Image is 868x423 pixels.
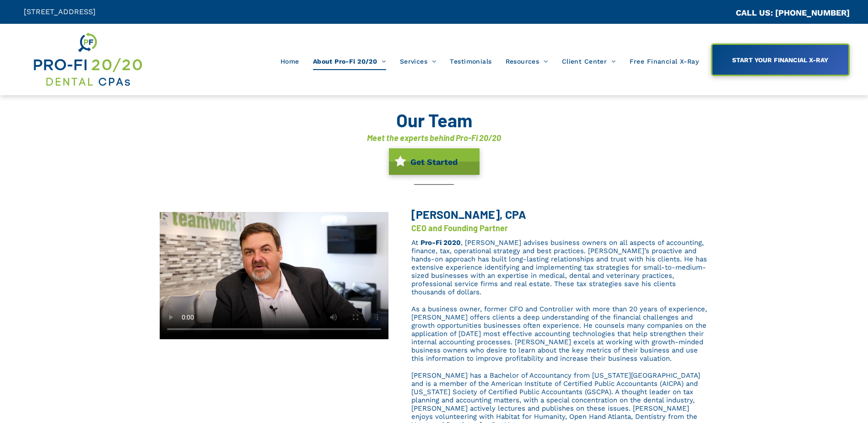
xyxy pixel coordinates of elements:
a: Resources [499,53,555,70]
a: About Pro-Fi 20/20 [306,53,393,70]
a: Home [274,53,306,70]
a: Free Financial X-Ray [623,53,706,70]
a: Testimonials [443,53,498,70]
span: Get Started [407,152,461,171]
font: Meet the experts behind Pro-Fi 20/20 [367,133,501,143]
a: Pro-Fi 2020 [421,239,461,247]
font: Our Team [396,109,472,131]
a: START YOUR FINANCIAL X-RAY [711,43,850,76]
span: START YOUR FINANCIAL X-RAY [729,52,831,68]
span: [PERSON_NAME], CPA [411,207,526,221]
span: As a business owner, former CFO and Controller with more than 20 years of experience, [PERSON_NAM... [411,305,707,363]
font: CEO and Founding Partner [411,223,508,233]
a: CALL US: [PHONE_NUMBER] [736,8,850,17]
span: CA::CALLC [697,9,736,17]
a: Client Center [555,53,623,70]
span: [STREET_ADDRESS] [24,7,96,16]
span: At [411,239,418,247]
a: Get Started [389,148,480,175]
img: Get Dental CPA Consulting, Bookkeeping, & Bank Loans [32,31,143,88]
a: Services [393,53,443,70]
span: , [PERSON_NAME] advises business owners on all aspects of accounting, finance, tax, operational s... [411,239,707,296]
